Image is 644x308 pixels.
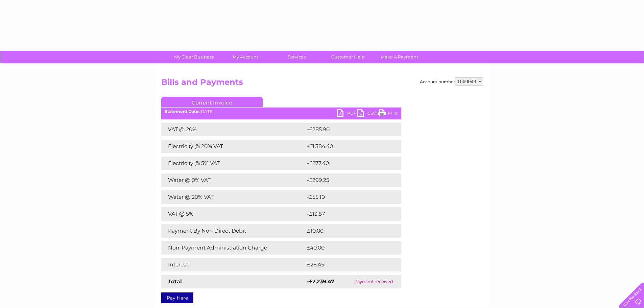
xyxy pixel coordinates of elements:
td: Payment By Non Direct Debit [161,224,305,238]
td: -£277.40 [305,157,390,170]
td: VAT @ 5% [161,207,305,221]
td: £10.00 [305,224,387,238]
td: Non-Payment Administration Charge [161,241,305,255]
div: Account number [420,77,483,86]
a: Make A Payment [372,51,427,63]
strong: -£2,239.47 [307,278,334,285]
a: Services [269,51,325,63]
b: Statement Date: [165,109,199,114]
a: Pay Here [161,292,193,303]
h2: Bills and Payments [161,77,483,90]
a: Customer Help [320,51,376,63]
a: PDF [337,109,357,119]
a: Print [378,109,398,119]
td: Interest [161,258,305,271]
td: -£55.10 [305,190,388,204]
a: Current Invoice [161,97,263,107]
td: Water @ 20% VAT [161,190,305,204]
td: -£1,384.40 [305,140,391,153]
td: Electricity @ 5% VAT [161,157,305,170]
td: Water @ 0% VAT [161,173,305,187]
td: £40.00 [305,241,388,255]
td: -£299.25 [305,173,390,187]
div: [DATE] [161,109,401,114]
strong: Total [168,278,182,285]
td: Electricity @ 20% VAT [161,140,305,153]
td: -£285.90 [305,123,390,136]
td: £26.45 [305,258,388,271]
a: My Clear Business [166,51,222,63]
td: VAT @ 20% [161,123,305,136]
td: Payment received [346,275,401,288]
a: My Account [217,51,273,63]
td: -£13.87 [305,207,388,221]
a: CSV [357,109,378,119]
